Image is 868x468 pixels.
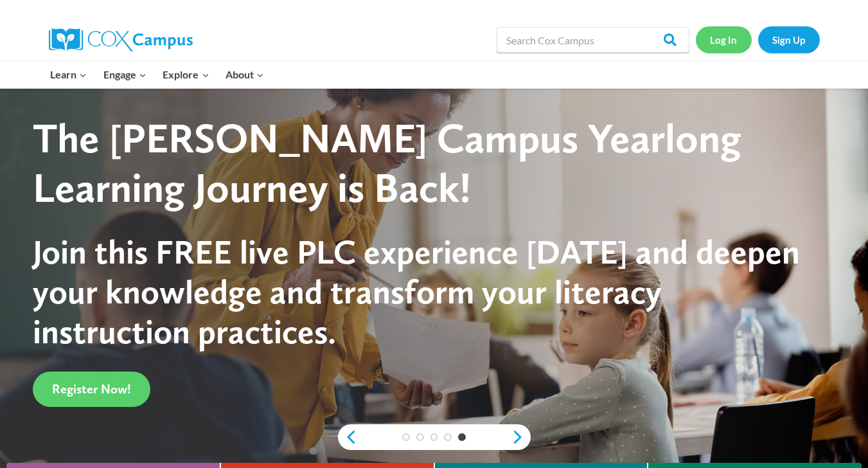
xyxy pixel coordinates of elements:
[430,433,438,441] a: 3
[33,372,150,407] a: Register Now!
[95,61,155,88] button: Child menu of Engage
[42,61,96,88] button: Child menu of Learn
[33,114,812,213] div: The [PERSON_NAME] Campus Yearlong Learning Journey is Back!
[458,433,466,441] a: 5
[33,231,800,352] span: Join this FREE live PLC experience [DATE] and deepen your knowledge and transform your literacy i...
[497,27,689,53] input: Search Cox Campus
[217,61,272,88] button: Child menu of About
[402,433,410,441] a: 1
[696,26,820,53] nav: Secondary Navigation
[696,26,752,53] a: Log In
[338,424,531,450] div: content slider buttons
[52,381,131,397] span: Register Now!
[155,61,218,88] button: Child menu of Explore
[338,429,357,445] a: previous
[42,61,272,88] nav: Primary Navigation
[49,28,193,51] img: Cox Campus
[758,26,820,53] a: Sign Up
[416,433,424,441] a: 2
[444,433,452,441] a: 4
[511,429,531,445] a: next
